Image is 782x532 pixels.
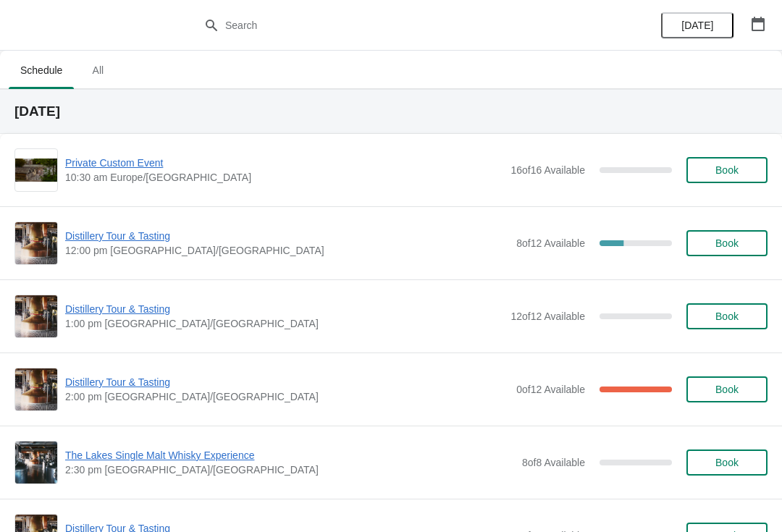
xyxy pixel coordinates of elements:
img: Private Custom Event | | 10:30 am Europe/London [15,159,57,182]
span: Book [715,237,739,249]
button: Book [686,376,768,402]
span: Book [715,311,739,322]
button: Book [686,230,768,256]
span: Book [715,384,739,395]
span: Book [715,457,739,468]
span: 16 of 16 Available [510,164,585,176]
span: 2:00 pm [GEOGRAPHIC_DATA]/[GEOGRAPHIC_DATA] [65,389,509,404]
span: Private Custom Event [65,156,503,170]
img: Distillery Tour & Tasting | | 12:00 pm Europe/London [15,222,57,264]
span: 12 of 12 Available [510,311,585,322]
button: Book [686,449,768,476]
span: 10:30 am Europe/[GEOGRAPHIC_DATA] [65,170,503,185]
input: Search [224,12,586,38]
img: Distillery Tour & Tasting | | 2:00 pm Europe/London [15,368,57,410]
img: Distillery Tour & Tasting | | 1:00 pm Europe/London [15,295,57,337]
span: 12:00 pm [GEOGRAPHIC_DATA]/[GEOGRAPHIC_DATA] [65,243,509,258]
span: Schedule [9,57,74,83]
span: 0 of 12 Available [516,384,585,395]
span: Distillery Tour & Tasting [65,375,509,389]
span: [DATE] [681,20,713,31]
button: Book [686,303,768,329]
button: [DATE] [661,12,733,38]
span: The Lakes Single Malt Whisky Experience [65,448,515,463]
button: Book [686,157,768,183]
span: 8 of 12 Available [516,237,585,249]
span: Distillery Tour & Tasting [65,229,509,243]
span: 2:30 pm [GEOGRAPHIC_DATA]/[GEOGRAPHIC_DATA] [65,463,515,477]
img: The Lakes Single Malt Whisky Experience | | 2:30 pm Europe/London [15,442,57,484]
span: All [80,57,116,83]
span: 8 of 8 Available [522,457,585,468]
span: 1:00 pm [GEOGRAPHIC_DATA]/[GEOGRAPHIC_DATA] [65,316,503,331]
span: Distillery Tour & Tasting [65,302,503,316]
span: Book [715,164,739,176]
h2: [DATE] [14,104,768,119]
